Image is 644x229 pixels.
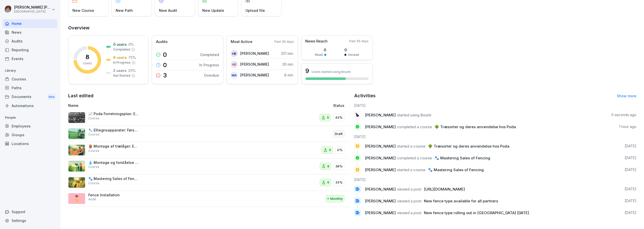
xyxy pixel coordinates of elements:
[88,176,139,181] p: 🐾 Mastering Sales of Fencing
[327,164,329,169] p: 8
[159,8,177,13] p: New Audit
[240,51,269,56] p: [PERSON_NAME]
[128,55,136,60] p: 75 %
[3,101,57,110] a: Automations
[625,187,636,192] p: [DATE]
[68,161,85,172] img: akw15qmbc8lz96rhhyr6ygo8.png
[397,144,425,149] span: started a course
[113,47,130,52] p: Completed
[246,8,265,13] p: Upload file
[424,199,498,203] span: New fence type available for all partners
[335,115,343,120] p: 43%
[365,187,396,192] span: [PERSON_NAME]
[365,124,396,129] span: [PERSON_NAME]
[73,194,80,203] p: 🎖️
[3,37,57,45] a: Audits
[68,145,85,156] img: iitrrchdpqggmo7zvf685sph.png
[354,177,637,182] h6: [DATE]
[397,199,421,203] span: viewed a post
[68,24,636,31] h2: Overview
[625,210,636,215] p: [DATE]
[335,164,343,169] p: 38%
[14,10,51,13] p: [GEOGRAPHIC_DATA]
[428,167,484,172] span: 🐾 Mastering Sales of Fencing
[113,60,131,65] p: In Progress
[88,132,99,137] p: Course
[3,83,57,92] div: Paths
[3,67,57,75] p: Library
[424,187,465,192] span: [URL][DOMAIN_NAME]
[202,8,224,13] p: New Update
[281,51,294,56] p: 201 min.
[68,158,351,175] a: 💧 Montage og forståelse af soldrevet markpumpeCourse838%
[3,19,57,28] a: Home
[365,167,396,172] span: [PERSON_NAME]
[163,52,167,58] p: 0
[88,116,99,121] p: Course
[204,73,219,78] p: Overdue
[68,126,351,142] a: 🔧 Elhegnsapparater: Første trin ind i elhegns-verdenenCourseDraft
[88,144,139,149] p: 🪵 Montage af trælåger: En trin-for-trin guide
[335,180,343,185] p: 33%
[354,92,376,99] h2: Activities
[327,115,329,120] p: 6
[199,62,219,68] p: In Progress
[434,156,490,160] span: 🐾 Mastering Sales of Fencing
[337,148,343,153] p: 0%
[365,199,396,203] span: [PERSON_NAME]
[305,38,328,44] p: News Reach
[397,187,421,192] span: viewed a post
[3,130,57,139] a: Groups
[3,114,57,122] p: People
[113,68,127,73] p: 2 users
[3,207,57,216] div: Support
[88,193,139,197] p: Fence Installation
[619,124,636,129] p: 1 hour ago
[72,8,94,13] p: New Course
[116,8,133,13] p: New Path
[3,92,57,102] a: DocumentsNew
[611,112,636,117] p: 0 seconds ago
[344,47,359,53] p: 0
[3,45,57,54] a: Reporting
[365,156,396,160] span: [PERSON_NAME]
[14,5,51,10] p: [PERSON_NAME] [PERSON_NAME]
[274,39,294,44] p: Past 30 days
[365,113,396,117] span: [PERSON_NAME]
[113,42,127,47] p: 0 users
[128,42,134,47] p: 0 %
[200,52,219,57] p: Completed
[3,122,57,130] a: Employees
[348,53,359,57] p: Unread
[68,142,351,158] a: 🪵 Montage af trælåger: En trin-for-trin guideCourse60%
[617,94,636,98] a: Show more
[3,139,57,148] a: Locations
[47,94,56,100] div: New
[3,216,57,225] a: Settings
[397,156,432,160] span: completed a course
[397,113,431,117] span: started using Bounti
[88,181,99,186] p: Course
[88,165,99,169] p: Course
[163,62,167,68] p: 0
[88,197,96,202] p: Audit
[156,39,168,45] p: Audits
[3,54,57,63] a: Events
[88,149,99,153] p: Course
[3,75,57,83] a: Courses
[231,39,252,45] p: Most Active
[330,196,343,201] p: Monthly
[335,131,343,136] p: Draft
[3,28,57,37] div: News
[113,73,130,78] p: Not Started
[68,191,351,207] a: 🎖️Fence InstallationAuditMonthly
[68,177,85,188] img: kxi8va3mi4rps8i66op2yw5d.png
[128,68,136,73] p: 25 %
[625,167,636,172] p: [DATE]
